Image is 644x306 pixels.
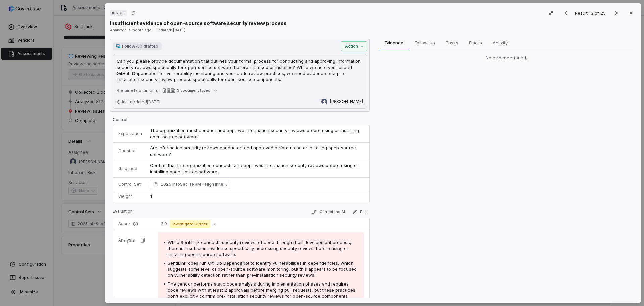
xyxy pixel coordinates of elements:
[382,38,406,47] span: Evidence
[466,38,485,47] span: Emails
[118,237,135,243] p: Analysis
[118,221,150,227] p: Score
[112,10,125,16] span: # I.2.6.1
[321,99,327,105] img: Jason Boland avatar
[168,239,351,257] span: While SentiLink conducts security reviews of code through their development process, there is ins...
[443,38,461,47] span: Tasks
[110,19,287,27] p: Insufficient evidence of open-source software security review process
[161,181,227,188] span: 2025 InfoSec TPRM - High Inherent Risk (TruSight Supported) Application Management
[127,7,140,19] button: Copy link
[150,145,357,157] span: Are information security reviews conducted and approved before using or installing open-source so...
[118,148,142,154] p: Question
[168,281,355,299] span: The vendor performs static code analysis during implementation phases and requires code reviews w...
[177,88,210,93] div: 3 document types
[150,162,364,175] p: Confirm that the organization conducts and approves information security reviews before using or ...
[122,44,158,49] span: Follow-up drafted
[490,38,511,47] span: Activity
[118,182,142,187] p: Control Set
[170,220,210,228] span: Investigate Further
[330,99,363,104] span: [PERSON_NAME]
[309,208,348,216] button: Correct the AI
[118,131,142,136] p: Expectation
[118,194,142,199] p: Weight
[150,128,360,140] span: The organization must conduct and approve information security reviews before using or installing...
[379,55,633,61] div: No evidence found.
[412,38,438,47] span: Follow-up
[168,260,357,278] span: SentiLink does run GitHub Dependabot to identify vulnerabilities in dependencies, which suggests ...
[113,117,370,125] p: Control
[610,9,623,17] button: Next result
[559,9,572,17] button: Previous result
[117,58,363,82] p: Can you please provide documentation that outlines your formal process for conducting and approvi...
[341,41,367,51] button: Action
[150,194,153,199] span: 1
[156,28,185,32] span: Updated: [DATE]
[117,99,160,105] p: last updated [DATE]
[575,9,607,17] p: Result 13 of 25
[158,220,219,228] button: 2.0Investigate Further
[110,28,152,32] span: Analyzed: a month ago
[117,88,159,93] span: Required documents:
[118,166,142,171] p: Guidance
[113,209,133,217] p: Evaluation
[349,208,370,216] button: Edit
